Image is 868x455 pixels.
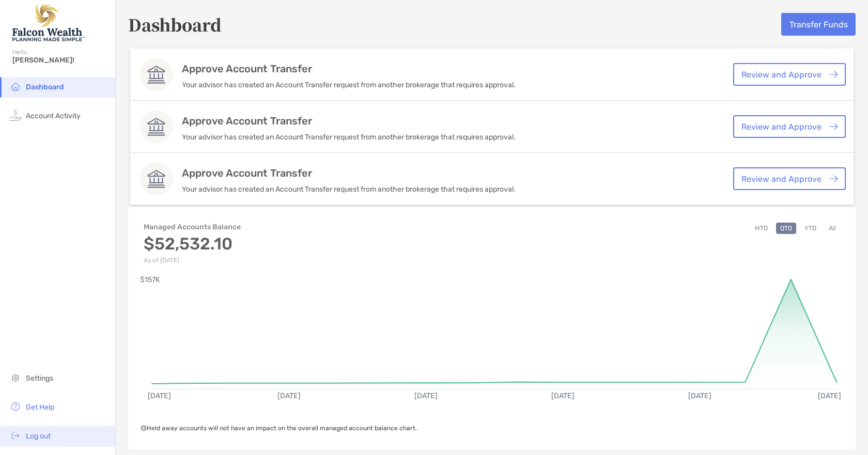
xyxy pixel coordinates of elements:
p: Your advisor has created an Account Transfer request from another brokerage that requires approval. [182,133,516,142]
h5: Dashboard [128,12,222,36]
span: [PERSON_NAME]! [12,56,109,65]
button: YTD [800,223,820,234]
p: Your advisor has created an Account Transfer request from another brokerage that requires approval. [182,185,516,194]
img: Default icon bank [139,58,173,91]
h4: Approve Account Transfer [182,116,516,126]
img: activity icon [9,109,22,121]
span: Get Help [26,403,54,412]
a: Review and Approve [733,115,846,138]
span: Dashboard [26,83,64,91]
text: [DATE] [415,392,438,401]
span: Account Activity [26,112,81,120]
span: Held away accounts will not have an impact on the overall managed account balance chart. [141,425,417,432]
text: $157K [140,275,160,284]
text: [DATE] [689,392,712,401]
a: Review and Approve [733,167,846,190]
span: Log out [26,432,51,441]
img: Default icon bank [139,110,173,144]
text: [DATE] [819,392,842,401]
button: Transfer Funds [781,13,856,36]
img: Falcon Wealth Planning Logo [12,4,85,41]
text: [DATE] [277,392,301,401]
button: MTD [751,223,772,234]
img: logout icon [9,429,22,442]
h4: Managed Accounts Balance [144,223,241,231]
h4: Approve Account Transfer [182,168,516,178]
img: Default icon bank [139,162,173,196]
img: household icon [9,80,22,92]
a: Review and Approve [733,63,846,86]
span: Settings [26,374,53,383]
h4: Approve Account Transfer [182,64,516,74]
button: QTD [776,223,796,234]
img: get-help icon [9,400,22,413]
img: button icon [829,123,838,131]
img: settings icon [9,371,22,384]
text: [DATE] [148,392,171,401]
h3: $52,532.10 [144,234,241,254]
text: [DATE] [552,392,575,401]
button: All [825,223,840,234]
p: As of [DATE] [144,257,241,264]
img: button icon [829,175,838,183]
p: Your advisor has created an Account Transfer request from another brokerage that requires approval. [182,81,516,89]
img: button icon [829,71,838,79]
